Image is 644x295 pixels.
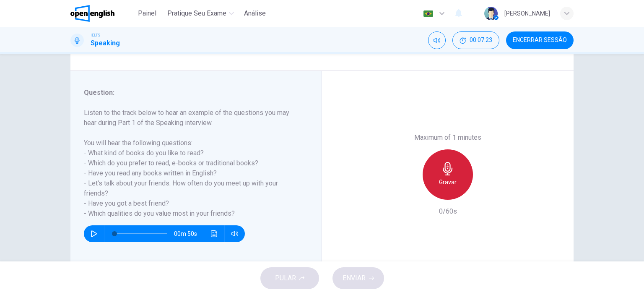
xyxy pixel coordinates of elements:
[439,177,457,187] h6: Gravar
[174,225,204,242] span: 00m 50s
[138,8,156,18] span: Painel
[423,149,473,200] button: Gravar
[504,8,550,18] div: [PERSON_NAME]
[506,31,574,49] button: Encerrar Sessão
[167,8,226,18] span: Pratique seu exame
[70,5,114,22] img: OpenEnglish logo
[452,31,499,49] button: 00:07:23
[84,88,298,98] h6: Question :
[428,31,446,49] div: Silenciar
[484,7,498,20] img: Profile picture
[513,37,567,44] span: Encerrar Sessão
[84,108,298,219] h6: Listen to the track below to hear an example of the questions you may hear during Part 1 of the S...
[91,38,120,48] h1: Speaking
[241,6,269,21] button: Análise
[164,6,237,21] button: Pratique seu exame
[423,10,434,17] img: pt
[208,225,221,242] button: Clique para ver a transcrição do áudio
[414,133,481,143] h6: Maximum of 1 minutes
[134,6,161,21] button: Painel
[244,8,266,18] span: Análise
[439,206,457,217] h6: 0/60s
[70,5,134,22] a: OpenEnglish logo
[452,31,499,49] div: Esconder
[91,32,100,38] span: IELTS
[470,37,492,44] span: 00:07:23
